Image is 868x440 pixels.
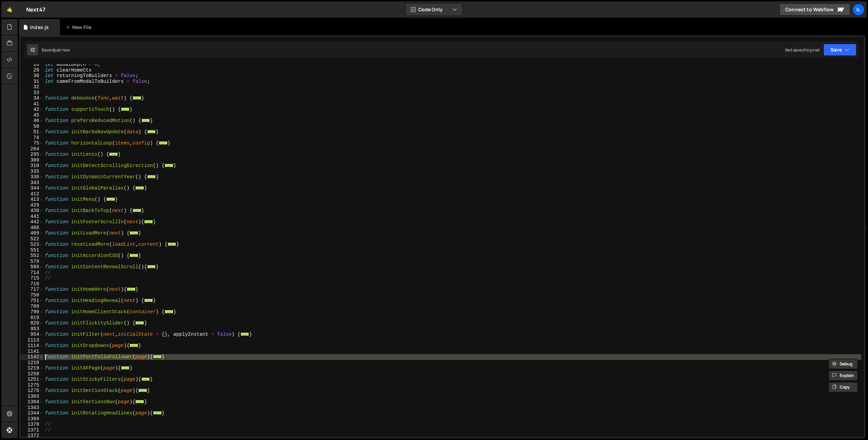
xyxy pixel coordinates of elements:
div: 28 [20,62,44,67]
div: 1219 [20,365,44,371]
div: 430 [20,208,44,214]
div: 819 [20,315,44,321]
div: 1343 [20,405,44,411]
div: 953 [20,326,44,332]
div: 441 [20,214,44,219]
div: 42 [20,107,44,112]
span: ... [159,141,168,145]
div: 522 [20,236,44,242]
button: Debug [828,359,858,369]
button: Copy [828,382,858,392]
div: 343 [20,180,44,186]
span: ... [106,197,115,201]
span: ... [144,220,153,224]
div: 750 [20,292,44,298]
div: index.js [30,24,49,31]
div: New File [65,24,94,31]
div: 34 [20,95,44,101]
div: 714 [20,270,44,276]
span: ... [133,96,141,100]
div: 1276 [20,388,44,394]
div: 295 [20,152,44,157]
div: 1369 [20,416,44,422]
div: 344 [20,185,44,191]
div: 310 [20,163,44,169]
a: Il [852,3,865,16]
div: 551 [20,247,44,253]
div: 413 [20,197,44,202]
div: just now [54,47,70,53]
div: 309 [20,157,44,163]
div: 1251 [20,377,44,382]
span: ... [129,344,138,347]
div: 41 [20,101,44,107]
span: ... [165,310,173,314]
div: 715 [20,275,44,281]
div: 954 [20,332,44,337]
span: ... [135,321,144,325]
div: 1141 [20,349,44,354]
span: ... [121,107,130,111]
span: ... [129,254,138,257]
div: 30 [20,73,44,79]
div: 32 [20,84,44,90]
span: ... [121,366,130,370]
span: ... [141,119,150,122]
span: ... [147,175,156,179]
span: ... [129,231,138,235]
span: ... [109,152,118,156]
span: ... [165,164,173,167]
span: ... [135,400,144,404]
div: 336 [20,174,44,180]
div: 790 [20,309,44,315]
span: ... [127,287,136,291]
div: 717 [20,287,44,292]
div: 523 [20,242,44,247]
span: ... [153,411,162,415]
div: 74 [20,135,44,141]
div: 820 [20,320,44,326]
div: 46 [20,118,44,124]
div: 1304 [20,399,44,405]
span: ... [135,186,144,190]
div: 412 [20,191,44,197]
div: 1275 [20,382,44,388]
div: 469 [20,230,44,236]
button: Save [823,44,856,56]
div: 1371 [20,427,44,433]
a: Connect to Webflow [779,3,850,16]
div: 716 [20,281,44,287]
div: 1113 [20,337,44,343]
span: ... [133,209,141,212]
div: 579 [20,259,44,264]
div: 294 [20,146,44,152]
span: ... [144,299,153,302]
div: Saved [42,47,70,53]
div: 335 [20,169,44,175]
a: 🤙 [1,1,18,18]
div: 75 [20,140,44,146]
div: Next47 [26,5,46,14]
div: Not saved to prod [785,47,819,53]
span: ... [147,130,156,134]
div: 1303 [20,394,44,399]
div: 45 [20,112,44,118]
span: ... [138,389,147,392]
div: 1142 [20,354,44,360]
div: 33 [20,90,44,96]
div: 1344 [20,410,44,416]
button: Code Only [405,3,463,16]
div: 468 [20,225,44,231]
div: 1114 [20,343,44,349]
div: 29 [20,67,44,73]
div: 1250 [20,371,44,377]
span: ... [241,332,249,336]
div: 751 [20,298,44,304]
div: 50 [20,124,44,130]
div: 1372 [20,433,44,439]
div: 1218 [20,360,44,366]
span: ... [141,377,150,381]
span: ... [147,265,156,269]
span: ... [153,355,162,359]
